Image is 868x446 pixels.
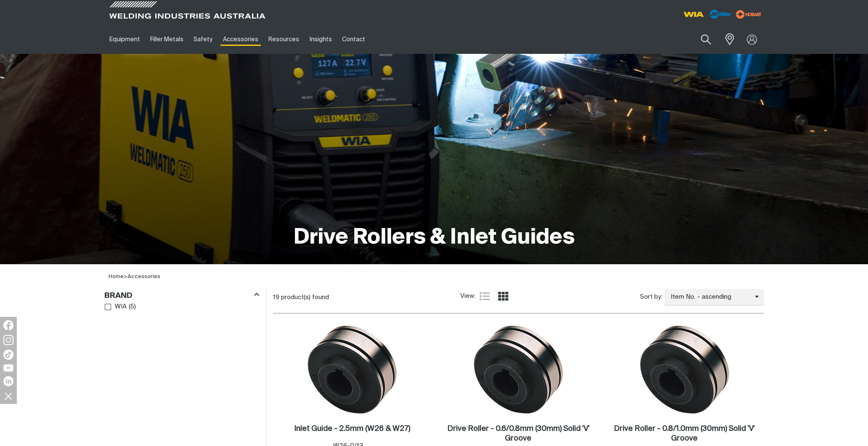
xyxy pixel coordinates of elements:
[307,324,397,414] img: Inlet Guide - 2.5mm (W26 & W27)
[1,389,16,403] img: hide socials
[692,29,720,49] button: Search products
[263,25,304,54] a: Resources
[273,293,461,302] div: 19
[281,294,329,300] span: product(s) found
[664,292,755,302] span: Item No. - ascending
[480,291,490,301] a: List view
[460,292,475,301] span: View:
[124,274,127,279] span: >
[273,287,764,308] section: Product list controls
[304,25,337,54] a: Insights
[294,424,410,434] a: Inlet Guide - 2.5mm (W26 & W27)
[294,224,575,252] h1: Drive Rollers & Inlet Guides
[104,291,133,301] h3: Brand
[3,335,13,345] img: Instagram
[218,25,263,54] a: Accessories
[447,425,589,442] h2: Drive Roller - 0.6/0.8mm (30mm) Solid 'V' Groove
[294,425,410,433] h2: Inlet Guide - 2.5mm (W26 & W27)
[640,324,730,414] img: Drive Roller - 0.8/1.0mm (30mm) Solid 'V' Groove
[104,25,599,54] nav: Main
[105,301,127,313] a: WIA
[3,320,13,330] img: Facebook
[640,292,662,302] span: Sort by:
[188,25,218,54] a: Safety
[733,8,764,21] img: miller
[614,425,755,442] h2: Drive Roller - 0.8/1.0mm (30mm) Solid 'V' Groove
[681,29,720,49] input: Product name or item number...
[104,25,145,54] a: Equipment
[104,289,259,301] div: Brand
[109,274,124,279] a: Home
[105,301,259,313] ul: Brand
[129,302,136,312] span: ( 5 )
[115,302,127,312] span: WIA
[145,25,188,54] a: Filler Metals
[127,274,160,279] a: Accessories
[473,324,563,414] img: Drive Roller - 0.6/0.8mm (30mm) Solid 'V' Groove
[3,350,13,360] img: TikTok
[443,424,594,443] a: Drive Roller - 0.6/0.8mm (30mm) Solid 'V' Groove
[337,25,370,54] a: Contact
[610,424,760,443] a: Drive Roller - 0.8/1.0mm (30mm) Solid 'V' Groove
[3,364,13,372] img: YouTube
[104,287,259,313] aside: Filters
[3,376,13,386] img: LinkedIn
